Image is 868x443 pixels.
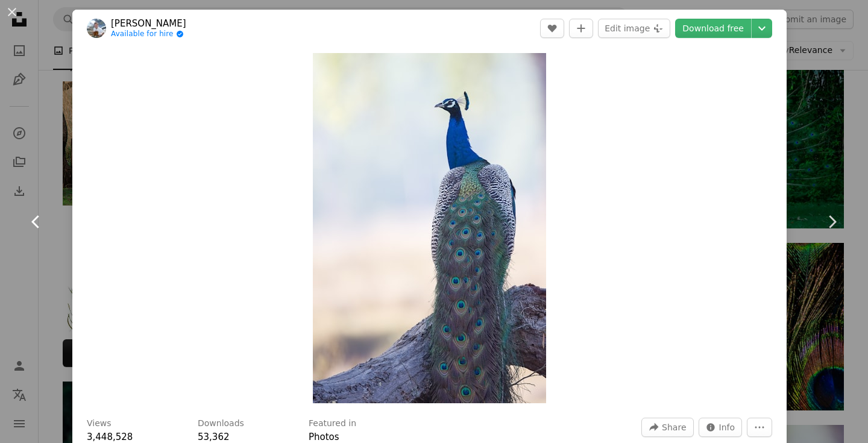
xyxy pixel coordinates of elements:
h3: Featured in [309,418,356,430]
button: Stats about this image [699,418,743,437]
a: Photos [309,432,339,442]
button: Like [540,19,564,38]
span: Share [662,418,686,436]
button: Choose download size [752,19,772,38]
span: 53,362 [198,432,230,442]
h3: Views [87,418,112,430]
button: More Actions [747,418,772,437]
img: blue and green peacock [313,53,546,403]
img: Go to Hans Veth's profile [87,19,106,38]
span: 3,448,528 [87,432,133,442]
h3: Downloads [198,418,244,430]
span: Info [719,418,735,436]
a: [PERSON_NAME] [111,17,186,30]
a: Download free [675,19,751,38]
button: Add to Collection [569,19,593,38]
a: Next [796,164,868,280]
a: Available for hire [111,30,186,39]
button: Edit image [598,19,670,38]
button: Share this image [641,418,693,437]
button: Zoom in on this image [313,53,546,403]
